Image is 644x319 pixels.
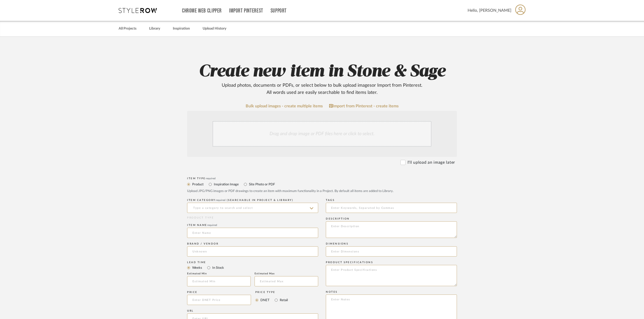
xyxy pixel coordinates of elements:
[255,276,318,286] input: Estimated Max
[187,199,318,202] div: ITEM CATEGORY
[187,295,251,305] input: Enter DNET Price
[326,199,457,202] div: Tags
[255,295,288,305] mat-radio-group: Select price type
[213,182,239,187] label: Inspiration Image
[203,25,226,32] a: Upload History
[187,224,318,227] div: Item name
[149,25,160,32] a: Library
[229,9,263,13] a: Import Pinterest
[119,25,136,32] a: All Projects
[326,203,457,213] input: Enter Keywords, Separated by Commas
[248,182,275,187] label: Site Photo or PDF
[207,224,217,226] span: required
[187,242,318,245] div: Brand / Vendor
[187,189,457,194] div: Upload JPG/PNG images or PDF drawings to create an item with maximum functionality in a Project. ...
[216,199,226,201] span: required
[212,265,224,271] label: In Stock
[187,228,318,238] input: Enter Name
[182,9,222,13] a: Chrome Web Clipper
[160,61,484,96] h2: Create new item in Stone & Sage
[468,7,511,14] span: Hello, [PERSON_NAME]
[260,297,270,303] label: DNET
[187,272,251,275] div: Estimated Min
[192,182,204,187] label: Product
[187,181,457,187] mat-radio-group: Select item type
[206,177,216,180] span: required
[187,309,318,312] div: URL
[187,264,318,271] mat-radio-group: Select item type
[187,177,457,180] div: Item Type
[326,261,457,264] div: Product Specifications
[187,203,318,213] input: Type a category to search and select
[187,261,318,264] div: Lead Time
[255,272,318,275] div: Estimated Max
[408,159,455,165] label: I'll upload an image later
[271,9,287,13] a: Support
[187,246,318,257] input: Unknown
[246,104,323,108] a: Bulk upload images - create multiple items
[187,216,318,220] div: PRODUCT TYPE
[173,25,190,32] a: Inspiration
[326,246,457,257] input: Enter Dimensions
[326,290,457,294] div: Notes
[187,276,251,286] input: Estimated Min
[329,104,399,108] a: Import from Pinterest - create items
[187,291,251,294] div: Price
[218,82,426,96] div: Upload photos, documents or PDFs, or select below to bulk upload images or Import from Pinterest ...
[255,291,288,294] div: Price Type
[192,265,202,271] label: Weeks
[227,199,293,201] span: (Searchable in Project & Library)
[326,242,457,245] div: Dimensions
[279,297,288,303] label: Retail
[326,217,457,220] div: Description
